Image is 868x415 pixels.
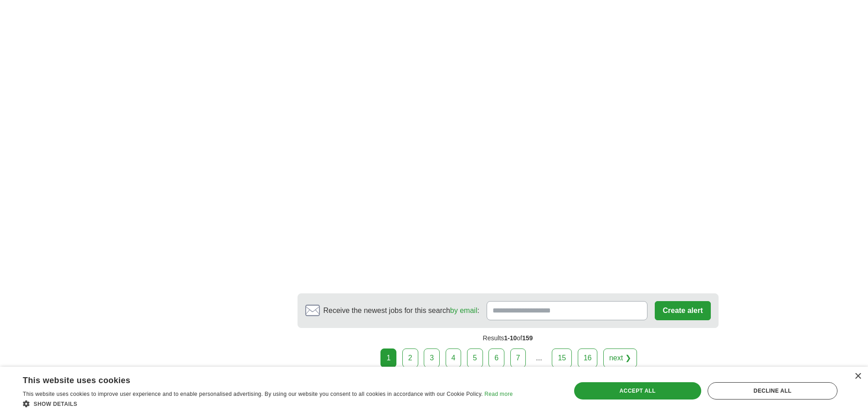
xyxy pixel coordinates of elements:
[23,391,483,397] span: This website uses cookies to improve user experience and to enable personalised advertising. By u...
[504,334,517,342] span: 1-10
[488,348,504,368] a: 6
[552,348,572,368] a: 15
[467,348,483,368] a: 5
[708,382,837,400] div: Decline all
[402,348,418,368] a: 2
[854,373,861,380] div: Close
[424,348,440,368] a: 3
[530,349,548,367] div: ...
[603,348,637,368] a: next ❯
[298,328,719,348] div: Results of
[23,399,513,408] div: Show details
[324,305,479,316] span: Receive the newest jobs for this search :
[522,334,533,342] span: 159
[446,348,462,368] a: 4
[484,391,513,397] a: Read more, opens a new window
[380,348,396,368] div: 1
[578,348,598,368] a: 16
[574,382,701,400] div: Accept all
[510,348,526,368] a: 7
[655,301,710,320] button: Create alert
[23,372,490,386] div: This website uses cookies
[34,401,77,407] span: Show details
[450,307,478,314] a: by email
